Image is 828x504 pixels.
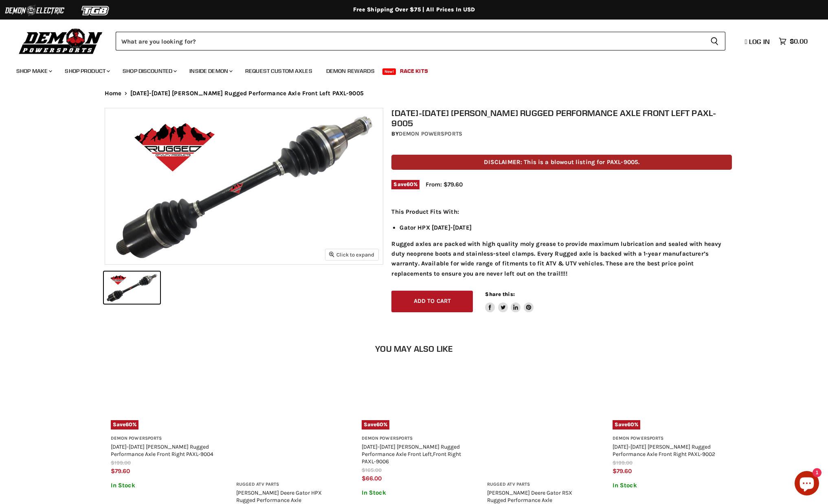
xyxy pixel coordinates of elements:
[111,482,216,489] p: In Stock
[325,249,378,260] button: Click to expand
[487,482,592,488] span: Rugged ATV Parts
[236,370,341,476] a: IMAGE
[613,467,632,475] span: $79.60
[362,443,461,465] a: [DATE]-[DATE] [PERSON_NAME] Rugged Performance Axle Front Left,Front Right PAXL-9006
[627,421,634,427] span: 60
[485,291,514,297] span: Share this:
[236,482,341,488] span: Rugged ATV Parts
[111,467,130,475] span: $79.60
[613,443,715,457] a: [DATE]-[DATE] [PERSON_NAME] Rugged Performance Axle Front Right PAXL-9002
[613,370,718,429] a: Save60%
[111,370,216,429] a: Save60%
[391,155,732,170] p: DISCLAIMER: This is a blowout listing for PAXL-9005.
[105,90,122,97] a: Home
[400,223,732,232] li: Gator HPX [DATE]-[DATE]
[362,467,382,473] span: $165.00
[104,272,160,304] button: 2010-2013 John Deere Rugged Performance Axle Front Left PAXL-9005 thumbnail
[111,420,139,429] span: Save %
[362,475,382,482] span: $66.00
[105,344,724,353] h2: You may also like
[399,130,462,137] a: Demon Powersports
[613,482,718,489] p: In Stock
[613,420,641,429] span: Save %
[362,370,467,429] a: Save60%
[236,489,322,503] a: [PERSON_NAME] Deere Gator HPX Rugged Performance Axle
[414,298,451,305] span: Add to cart
[391,180,419,189] span: Save %
[391,207,732,217] p: This Product Fits With:
[88,90,740,97] nav: Breadcrumbs
[111,436,216,442] span: Demon Powersports
[391,291,473,312] button: Add to cart
[116,63,182,79] a: Shop Discounted
[382,68,396,75] span: New!
[775,35,812,47] a: $0.00
[362,420,390,429] span: Save %
[88,6,740,13] div: Free Shipping Over $75 | All Prices In USD
[487,370,592,476] a: IMAGE
[741,38,775,45] a: Log in
[613,460,633,466] span: $199.00
[320,63,381,79] a: Demon Rewards
[10,59,806,79] ul: Main menu
[749,37,770,46] span: Log in
[239,63,318,79] a: Request Custom Axles
[183,63,237,79] a: Inside Demon
[613,436,718,442] span: Demon Powersports
[59,63,115,79] a: Shop Product
[130,90,364,97] span: [DATE]-[DATE] [PERSON_NAME] Rugged Performance Axle Front Left PAXL-9005
[394,63,434,79] a: Race Kits
[790,37,808,45] span: $0.00
[391,108,732,128] h1: [DATE]-[DATE] [PERSON_NAME] Rugged Performance Axle Front Left PAXL-9005
[65,3,126,18] img: TGB Logo 2
[10,63,57,79] a: Shop Make
[16,26,105,55] img: Demon Powersports
[111,460,131,466] span: $199.00
[704,32,725,50] button: Search
[116,32,725,50] form: Product
[4,3,65,18] img: Demon Electric Logo 2
[329,252,374,258] span: Click to expand
[376,421,383,427] span: 60
[485,291,534,312] aside: Share this:
[406,181,413,187] span: 60
[792,471,821,497] inbox-online-store-chat: Shopify online store chat
[426,181,463,188] span: From: $79.60
[362,489,467,496] p: In Stock
[391,207,732,278] div: Rugged axles are packed with high quality moly grease to provide maximum lubrication and sealed w...
[125,421,132,427] span: 60
[111,443,213,457] a: [DATE]-[DATE] [PERSON_NAME] Rugged Performance Axle Front Right PAXL-9004
[116,32,704,50] input: Search
[487,489,572,503] a: [PERSON_NAME] Deere Gator RSX Rugged Performance Axle
[391,129,732,138] div: by
[105,108,383,264] img: 2010-2013 John Deere Rugged Performance Axle Front Left PAXL-9005
[362,436,467,442] span: Demon Powersports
